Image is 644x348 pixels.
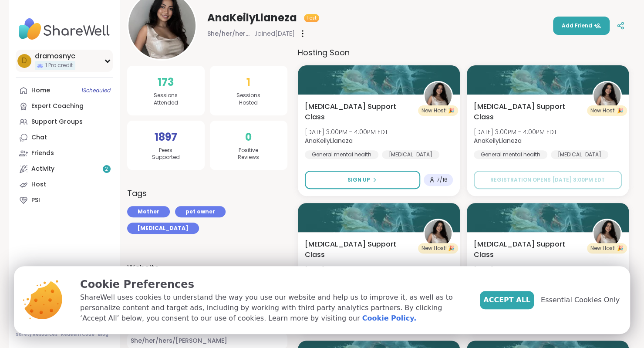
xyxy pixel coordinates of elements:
a: Support Groups [16,114,113,130]
div: [MEDICAL_DATA] [551,150,608,159]
div: PSI [31,196,40,205]
span: 1 Scheduled [81,87,111,94]
b: AnaKeilyLlaneza [305,136,353,145]
button: Accept All [480,291,534,309]
img: ShareWell Nav Logo [16,14,113,44]
a: Friends [16,145,113,161]
a: Host [16,177,113,193]
img: AnaKeilyLlaneza [425,220,452,247]
span: [MEDICAL_DATA] Support Class [305,101,414,122]
a: Chat [16,130,113,145]
span: Registration opens [DATE] 3:00PM EDT [490,176,605,183]
span: She/her/hers/[PERSON_NAME] [207,29,251,38]
div: Friends [31,149,54,158]
span: [MEDICAL_DATA] Support Class [474,239,583,260]
span: [DATE] 3:00PM - 4:00PM EDT [474,128,557,136]
button: Add Friend [553,17,610,35]
span: Sessions Hosted [236,92,260,107]
span: Host [307,15,317,21]
b: AnaKeilyLlaneza [474,136,522,145]
h3: Tags [127,187,147,199]
span: 7 / 16 [437,176,448,183]
span: [DATE] 3:00PM - 4:00PM EDT [305,265,388,274]
div: Home [31,86,50,95]
span: [MEDICAL_DATA] Support Class [474,101,583,122]
div: Activity [31,165,54,173]
a: Cookie Policy. [362,313,416,324]
a: Safety Resources [16,331,57,338]
div: Host [31,180,46,189]
span: pet owner [185,208,215,216]
span: Sign Up [347,176,370,184]
span: [MEDICAL_DATA] Support Class [305,239,414,260]
span: [DATE] 3:00PM - 4:00PM EST [474,265,556,274]
a: Expert Coaching [16,98,113,114]
div: New Host! 🎉 [418,243,458,253]
div: Support Groups [31,118,83,126]
span: 1897 [155,129,177,145]
div: Chat [31,133,47,142]
span: Essential Cookies Only [541,295,620,305]
label: Website [127,262,287,274]
span: Accept All [483,295,530,305]
div: Expert Coaching [31,102,84,111]
span: [DATE] 3:00PM - 4:00PM EDT [305,128,388,136]
span: d [22,55,27,67]
div: New Host! 🎉 [587,105,627,116]
p: ShareWell uses cookies to understand the way you use our website and help us to improve it, as we... [80,292,466,324]
div: General mental health [474,150,547,159]
div: dramosnyc [35,51,75,61]
span: Sessions Attended [154,92,178,107]
button: Registration opens [DATE] 3:00PM EDT [474,171,622,189]
span: Add Friend [562,22,601,30]
span: [MEDICAL_DATA] [138,224,189,232]
span: AnaKeilyLlaneza [207,11,297,25]
span: 1 [246,74,250,90]
span: 1 Pro credit [45,62,73,69]
span: 0 [245,129,252,145]
a: PSI [16,193,113,208]
span: Peers Supported [152,147,180,162]
span: Positive Reviews [238,147,259,162]
a: Redeem Code [61,331,94,338]
a: Blog [98,331,108,338]
img: AnaKeilyLlaneza [593,220,620,247]
img: AnaKeilyLlaneza [593,82,620,109]
div: New Host! 🎉 [418,105,458,116]
div: New Host! 🎉 [587,243,627,253]
span: Mother [138,208,159,216]
img: AnaKeilyLlaneza [425,82,452,109]
span: Joined [DATE] [254,29,295,38]
span: 173 [158,74,174,90]
a: Activity2 [16,161,113,177]
a: Home1Scheduled [16,83,113,98]
span: 2 [105,166,108,173]
button: Sign Up [305,171,420,189]
p: Cookie Preferences [80,277,466,292]
div: General mental health [305,150,378,159]
div: [MEDICAL_DATA] [382,150,439,159]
